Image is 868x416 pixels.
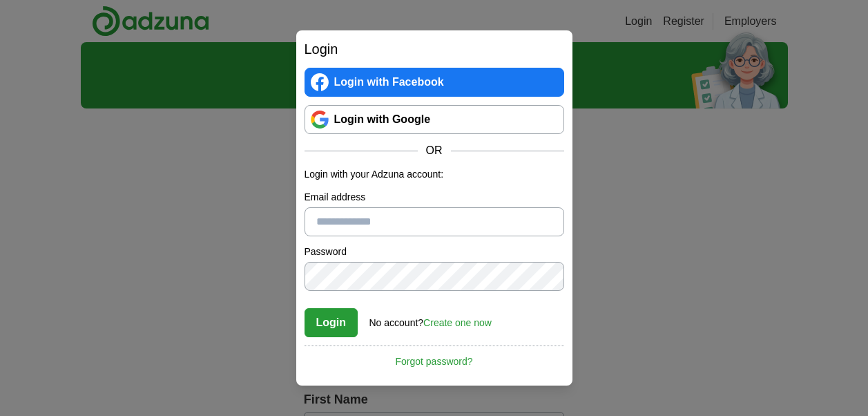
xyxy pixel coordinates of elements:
[423,317,492,328] a: Create one now
[305,68,564,97] a: Login with Facebook
[305,190,564,205] label: Email address
[305,167,564,182] p: Login with your Adzuna account:
[305,308,358,337] button: Login
[305,245,564,259] label: Password
[305,39,564,59] h2: Login
[369,308,492,330] div: No account?
[418,142,451,159] span: OR
[305,346,564,369] a: Forgot password?
[305,105,564,134] a: Login with Google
